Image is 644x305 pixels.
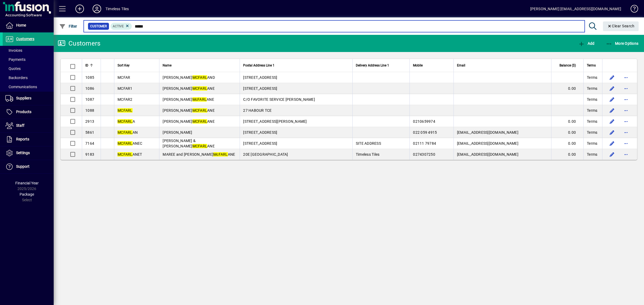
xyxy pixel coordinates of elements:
span: 1085 [85,75,94,80]
a: Reports [3,133,54,146]
span: AN [118,130,138,135]
span: Financial Year [15,181,39,185]
span: 27 HABOUR TCE [243,108,272,113]
span: Terms [587,130,597,135]
a: Suppliers [3,92,54,105]
span: Terms [587,97,597,102]
span: 0210659974 [413,119,435,124]
em: MCFARL [118,141,133,146]
span: 1086 [85,86,94,91]
div: ID [85,62,97,68]
em: MCFARL [118,108,133,113]
span: 7164 [85,141,94,146]
span: 20E [GEOGRAPHIC_DATA] [243,152,288,157]
button: Edit [608,128,616,137]
div: Email [457,62,548,68]
span: MCFAR [118,75,130,80]
span: Settings [16,151,30,155]
span: Terms [587,86,597,91]
button: Clear [603,21,639,31]
span: Mobile [413,62,423,68]
mat-chip: Activation Status: Active [111,23,132,30]
button: Add [577,39,596,48]
span: Quotes [5,66,21,71]
span: 2913 [85,119,94,124]
span: Payments [5,57,25,62]
em: MCFARL [192,144,207,148]
span: MAREE and [PERSON_NAME] ANE [163,152,235,157]
div: [PERSON_NAME] [EMAIL_ADDRESS][DOMAIN_NAME] [530,5,621,13]
a: Backorders [3,73,54,82]
button: More options [622,106,630,115]
button: Edit [608,150,616,159]
span: ID [85,62,88,68]
div: Balance ($) [555,62,581,68]
span: Balance ($) [559,62,576,68]
span: Terms [587,62,596,68]
span: Active [113,24,124,28]
span: MCFAR1 [118,86,133,91]
em: MCFARL [118,152,133,157]
span: 022 059 4915 [413,130,437,135]
span: Clear Search [607,24,635,28]
span: More Options [606,41,639,46]
div: Timeless Tiles [105,5,129,13]
em: MCFARL [118,130,133,135]
span: [STREET_ADDRESS][PERSON_NAME] [243,119,307,124]
span: 02111 79784 [413,141,436,146]
td: 0.00 [551,83,583,94]
a: Quotes [3,64,54,73]
span: Staff [16,123,24,128]
div: Customers [58,39,100,48]
em: MCFARL [192,86,207,91]
a: Payments [3,55,54,64]
span: ANET [118,152,142,157]
span: Products [16,110,31,114]
em: MCFARL [118,119,133,124]
span: Customers [16,37,34,41]
span: [STREET_ADDRESS] [243,86,277,91]
a: Communications [3,82,54,91]
span: C/O FAVORITE SERVICE [PERSON_NAME] [243,97,315,102]
button: More options [622,139,630,148]
span: 9183 [85,152,94,157]
span: [PERSON_NAME] ANE [163,86,215,91]
span: [PERSON_NAME] & [PERSON_NAME] ANE [163,139,215,148]
td: 0.00 [551,149,583,160]
a: Settings [3,146,54,160]
span: Reports [16,137,29,141]
span: Terms [587,75,597,80]
button: More options [622,150,630,159]
span: [EMAIL_ADDRESS][DOMAIN_NAME] [457,152,518,157]
span: Sort Key [118,62,130,68]
button: Profile [88,4,105,14]
span: Timeless Tiles [356,152,380,157]
span: 1088 [85,108,94,113]
button: Edit [608,106,616,115]
button: Edit [608,73,616,82]
span: [PERSON_NAME] ANE [163,119,215,124]
td: 0.00 [551,127,583,138]
em: McFARL [192,97,207,102]
em: MCFARL [192,108,207,113]
span: Support [16,164,30,169]
span: Backorders [5,76,28,80]
span: Invoices [5,48,22,53]
span: Terms [587,141,597,146]
button: Edit [608,117,616,126]
span: 5861 [85,130,94,135]
button: Add [71,4,88,14]
button: More options [622,117,630,126]
button: Filter [58,21,79,31]
span: [PERSON_NAME] [163,130,192,135]
button: Edit [608,95,616,104]
button: More options [622,95,630,104]
em: MCFARL [192,119,207,124]
span: Suppliers [16,96,31,100]
span: [STREET_ADDRESS] [243,141,277,146]
span: Home [16,23,26,27]
td: 0.00 [551,116,583,127]
span: Package [20,192,34,196]
button: More options [622,73,630,82]
a: Home [3,19,54,32]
